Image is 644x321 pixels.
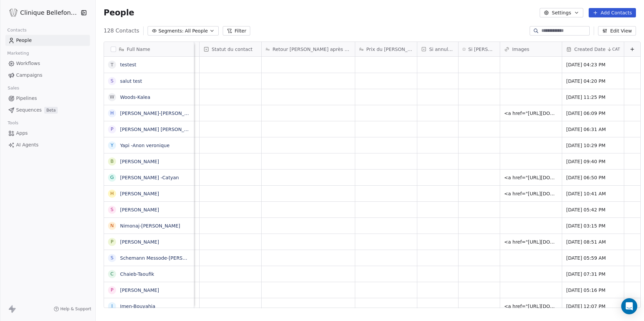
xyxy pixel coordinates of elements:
span: [DATE] 04:20 PM [566,78,620,84]
a: testest [120,62,136,67]
a: Imen-Bouyahia [120,304,155,309]
span: [DATE] 06:09 PM [566,110,620,117]
a: [PERSON_NAME] [120,159,159,164]
div: grid [104,57,194,308]
span: [DATE] 05:59 AM [566,255,620,261]
span: Marketing [4,48,32,58]
a: Help & Support [54,306,91,312]
img: Logo_Bellefontaine_Black.png [9,9,17,17]
div: I [111,303,113,310]
span: Segments: [158,27,183,35]
a: [PERSON_NAME] -Catyan [120,175,179,180]
a: Woods-Kalea [120,94,150,100]
div: Open Intercom Messenger [621,298,637,314]
span: People [16,37,32,44]
span: All People [185,27,208,35]
span: [DATE] 06:31 AM [566,126,620,133]
a: Workflows [5,58,90,69]
a: Yapi -Anon veronique [120,143,170,148]
div: S [111,206,114,213]
div: H [110,190,114,197]
div: Images [500,42,562,56]
button: Filter [223,26,251,36]
a: [PERSON_NAME] [120,239,159,245]
a: SequencesBeta [5,105,90,116]
span: Full Name [127,46,150,53]
span: Campaigns [16,72,42,79]
span: [DATE] 04:23 PM [566,61,620,68]
span: Si annulé ? [429,46,454,53]
a: [PERSON_NAME]-[PERSON_NAME] [120,111,200,116]
div: t [111,61,114,68]
div: Si annulé ? [417,42,458,56]
span: Prix du [PERSON_NAME] [366,46,413,53]
span: Images [512,46,529,53]
span: Help & Support [60,306,91,312]
span: Tools [5,118,21,128]
div: P [111,126,113,133]
a: Pipelines [5,93,90,104]
button: Add Contacts [589,8,636,17]
button: Clinique Bellefontaine [8,7,75,18]
span: [DATE] 03:15 PM [566,222,620,229]
a: Apps [5,128,90,139]
span: Si [PERSON_NAME] ? [468,46,496,53]
span: [DATE] 07:31 PM [566,271,620,277]
span: [DATE] 05:42 PM [566,206,620,213]
a: [PERSON_NAME] [120,191,159,196]
a: Nimonaj-[PERSON_NAME] [120,223,180,229]
div: s [111,77,114,84]
span: AI Agents [16,141,39,148]
div: W [110,93,114,101]
span: [DATE] 06:50 PM [566,174,620,181]
span: Workflows [16,60,40,67]
a: Campaigns [5,70,90,81]
div: C [110,270,114,277]
button: Settings [540,8,583,17]
a: [PERSON_NAME] [120,287,159,293]
div: S [111,254,114,261]
div: Prix du [PERSON_NAME] [355,42,417,56]
span: [DATE] 05:16 PM [566,287,620,294]
div: N [110,222,114,229]
button: Edit View [598,26,636,36]
span: Apps [16,130,28,137]
div: Created DateCAT [562,42,624,56]
div: P [111,286,113,294]
span: Sequences [16,107,42,114]
span: Beta [44,107,58,114]
span: [DATE] 10:41 AM [566,190,620,197]
a: AI Agents [5,139,90,150]
div: Full Name [104,42,194,56]
span: [DATE] 12:07 PM [566,303,620,310]
div: Si [PERSON_NAME] ? [459,42,500,56]
span: People [104,8,134,18]
span: Statut du contact [212,46,253,53]
span: Sales [5,83,22,93]
div: H [110,110,114,117]
span: Created Date [574,46,605,53]
span: [DATE] 08:51 AM [566,239,620,245]
span: [DATE] 09:40 PM [566,158,620,165]
a: Schemann Messode-[PERSON_NAME] [120,255,208,261]
a: salut test [120,78,142,84]
div: B [110,158,114,165]
a: People [5,35,90,46]
span: CAT [612,47,620,52]
div: Y [111,142,114,149]
span: Clinique Bellefontaine [20,8,78,17]
span: Pipelines [16,95,37,102]
div: P [111,238,113,245]
a: [PERSON_NAME] [PERSON_NAME]-[PERSON_NAME] [120,127,240,132]
span: Contacts [4,25,30,35]
span: Retour [PERSON_NAME] après consultation [272,46,351,53]
span: 128 Contacts [104,27,139,35]
div: Statut du contact [200,42,261,56]
div: G [110,174,114,181]
span: [DATE] 11:25 PM [566,94,620,101]
a: [PERSON_NAME] [120,207,159,212]
div: Retour [PERSON_NAME] après consultation [262,42,355,56]
span: [DATE] 10:29 PM [566,142,620,149]
a: Chaieb-Taoufik [120,271,154,277]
